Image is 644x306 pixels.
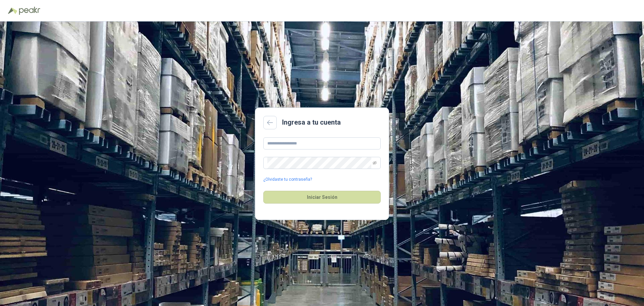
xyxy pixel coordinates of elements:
h2: Ingresa a tu cuenta [282,117,341,128]
img: Peakr [19,7,40,15]
img: Logo [8,7,17,14]
span: eye-invisible [373,161,377,165]
button: Iniciar Sesión [263,191,381,204]
a: ¿Olvidaste tu contraseña? [263,176,312,183]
